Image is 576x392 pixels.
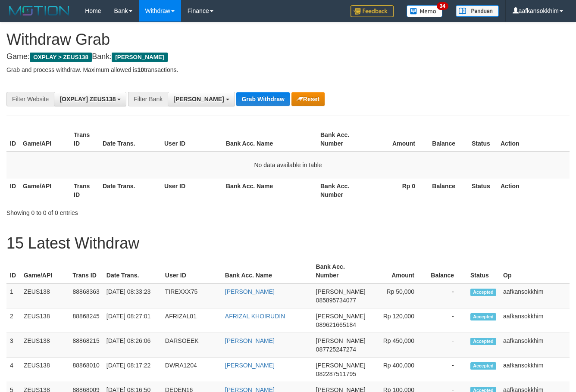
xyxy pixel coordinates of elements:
[161,127,222,152] th: User ID
[103,283,162,308] td: [DATE] 08:33:23
[6,127,19,152] th: ID
[317,178,368,202] th: Bank Acc. Number
[6,4,72,17] img: MOTION_logo.png
[161,178,222,202] th: User ID
[70,127,99,152] th: Trans ID
[500,259,570,283] th: Op
[20,283,69,308] td: ZEUS138
[6,152,570,178] td: No data available in table
[6,308,20,333] td: 2
[428,178,468,202] th: Balance
[20,333,69,358] td: ZEUS138
[99,127,161,152] th: Date Trans.
[69,308,103,333] td: 88868245
[291,92,325,106] button: Reset
[225,362,275,369] a: [PERSON_NAME]
[317,127,368,152] th: Bank Acc. Number
[225,288,275,295] a: [PERSON_NAME]
[137,66,144,73] strong: 10
[500,358,570,382] td: aafkansokkhim
[313,259,369,283] th: Bank Acc. Number
[456,5,499,17] img: panduan.png
[20,259,69,283] th: Game/API
[69,358,103,382] td: 88868010
[222,127,317,152] th: Bank Acc. Name
[470,313,496,320] span: Accepted
[69,259,103,283] th: Trans ID
[173,96,224,103] span: [PERSON_NAME]
[316,313,366,320] span: [PERSON_NAME]
[54,92,126,106] button: [OXPLAY] ZEUS138
[69,283,103,308] td: 88868363
[222,259,313,283] th: Bank Acc. Name
[6,65,570,74] p: Grab and process withdraw. Maximum allowed is transactions.
[222,178,317,202] th: Bank Acc. Name
[103,308,162,333] td: [DATE] 08:27:01
[316,362,366,369] span: [PERSON_NAME]
[162,259,222,283] th: User ID
[368,127,428,152] th: Amount
[128,92,168,106] div: Filter Bank
[112,53,167,62] span: [PERSON_NAME]
[6,333,20,358] td: 3
[369,308,427,333] td: Rp 120,000
[236,92,289,106] button: Grab Withdraw
[316,297,356,304] span: Copy 085895734077 to clipboard
[468,127,497,152] th: Status
[369,283,427,308] td: Rp 50,000
[103,358,162,382] td: [DATE] 08:17:22
[225,337,275,344] a: [PERSON_NAME]
[316,370,356,377] span: Copy 082287511795 to clipboard
[427,358,467,382] td: -
[6,31,570,48] h1: Withdraw Grab
[162,283,222,308] td: TIREXXX75
[368,178,428,202] th: Rp 0
[497,127,570,152] th: Action
[369,358,427,382] td: Rp 400,000
[316,337,366,344] span: [PERSON_NAME]
[103,333,162,358] td: [DATE] 08:26:06
[427,308,467,333] td: -
[20,358,69,382] td: ZEUS138
[162,333,222,358] td: DARSOEEK
[162,308,222,333] td: AFRIZAL01
[69,333,103,358] td: 88868215
[59,96,116,103] span: [OXPLAY] ZEUS138
[427,259,467,283] th: Balance
[6,235,570,252] h1: 15 Latest Withdraw
[316,321,356,328] span: Copy 089621665184 to clipboard
[162,358,222,382] td: DWRA1204
[470,338,496,345] span: Accepted
[467,259,500,283] th: Status
[6,259,20,283] th: ID
[351,5,394,17] img: Feedback.jpg
[6,283,20,308] td: 1
[99,178,161,202] th: Date Trans.
[427,283,467,308] td: -
[500,283,570,308] td: aafkansokkhim
[6,205,234,217] div: Showing 0 to 0 of 0 entries
[30,53,92,62] span: OXPLAY > ZEUS138
[428,127,468,152] th: Balance
[500,308,570,333] td: aafkansokkhim
[19,127,70,152] th: Game/API
[19,178,70,202] th: Game/API
[500,333,570,358] td: aafkansokkhim
[437,2,448,10] span: 34
[6,92,54,106] div: Filter Website
[369,259,427,283] th: Amount
[70,178,99,202] th: Trans ID
[20,308,69,333] td: ZEUS138
[497,178,570,202] th: Action
[407,5,443,17] img: Button%20Memo.svg
[103,259,162,283] th: Date Trans.
[6,358,20,382] td: 4
[168,92,235,106] button: [PERSON_NAME]
[369,333,427,358] td: Rp 450,000
[6,53,570,61] h4: Game: Bank:
[470,362,496,370] span: Accepted
[6,178,19,202] th: ID
[316,288,366,295] span: [PERSON_NAME]
[468,178,497,202] th: Status
[316,346,356,353] span: Copy 087725247274 to clipboard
